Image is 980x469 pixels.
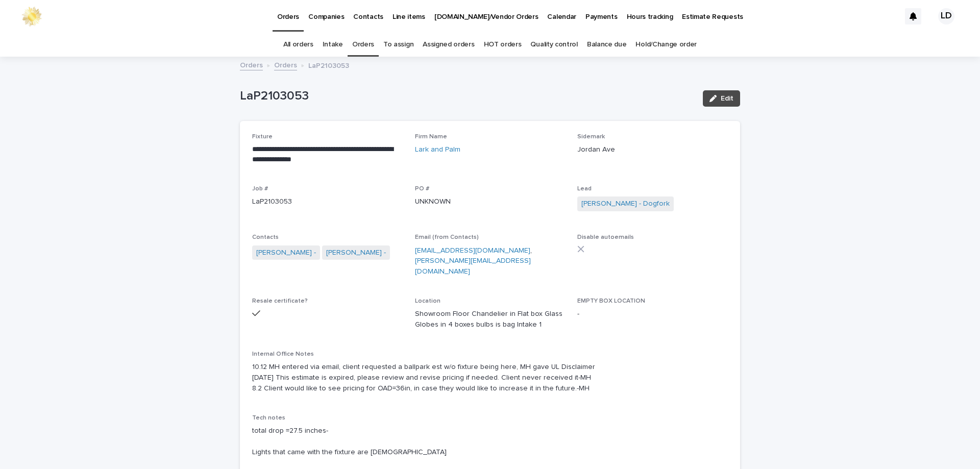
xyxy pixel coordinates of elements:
[577,144,728,155] p: Jordan Ave
[415,245,566,277] p: ,
[256,248,316,258] a: [PERSON_NAME] -
[240,59,263,70] a: Orders
[252,134,273,140] span: Fixture
[415,144,460,155] a: Lark and Palm
[240,89,695,104] p: LaP2103053
[323,33,343,57] a: Intake
[352,33,374,57] a: Orders
[484,33,522,57] a: HOT orders
[587,33,627,57] a: Balance due
[577,234,634,240] span: Disable autoemails
[415,309,566,330] p: Showroom Floor Chandelier in Flat box Glass Globes in 4 boxes bulbs is bag Intake 1
[577,186,592,192] span: Lead
[283,33,313,57] a: All orders
[721,95,733,102] span: Edit
[938,8,954,24] div: LD
[577,298,645,304] span: EMPTY BOX LOCATION
[415,186,429,192] span: PO #
[326,248,386,258] a: [PERSON_NAME] -
[423,33,474,57] a: Assigned orders
[581,199,670,209] a: [PERSON_NAME] - Dogfork
[415,196,566,207] p: UNKNOWN
[415,134,447,140] span: Firm Name
[252,362,728,393] p: 10.12 MH entered via email, client requested a ballpark est w/o fixture being here, MH gave UL Di...
[635,33,697,57] a: Hold/Change order
[252,298,308,304] span: Resale certificate?
[20,6,43,27] img: 0ffKfDbyRa2Iv8hnaAqg
[252,415,285,421] span: Tech notes
[530,33,577,57] a: Quality control
[577,309,728,319] p: -
[577,134,605,140] span: Sidemark
[308,59,349,70] p: LaP2103053
[415,257,531,275] a: [PERSON_NAME][EMAIL_ADDRESS][DOMAIN_NAME]
[252,196,403,207] p: LaP2103053
[274,59,297,70] a: Orders
[703,90,740,107] button: Edit
[383,33,413,57] a: To assign
[415,247,530,254] a: [EMAIL_ADDRESS][DOMAIN_NAME]
[252,234,279,240] span: Contacts
[252,426,728,457] p: total drop =27.5 inches- Lights that came with the fixture are [DEMOGRAPHIC_DATA]
[415,234,479,240] span: Email (from Contacts)
[252,351,314,357] span: Internal Office Notes
[252,186,268,192] span: Job #
[415,298,440,304] span: Location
